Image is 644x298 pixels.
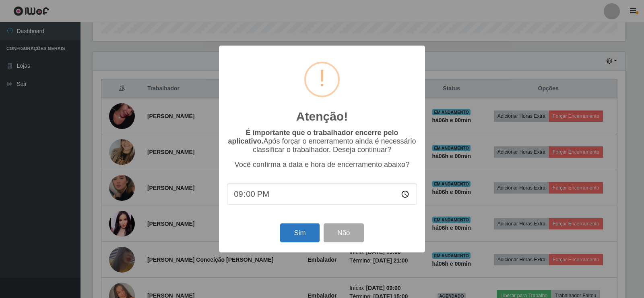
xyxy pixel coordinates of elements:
[228,129,398,145] b: É importante que o trabalhador encerre pelo aplicativo.
[324,223,363,242] button: Não
[227,129,417,154] p: Após forçar o encerramento ainda é necessário classificar o trabalhador. Deseja continuar?
[280,223,319,242] button: Sim
[296,109,348,124] h2: Atenção!
[227,160,417,169] p: Você confirma a data e hora de encerramento abaixo?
